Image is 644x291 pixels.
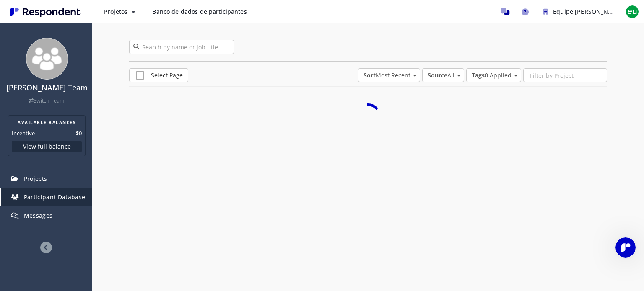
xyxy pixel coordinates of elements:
strong: Source [428,71,447,79]
section: Balance summary [8,115,86,156]
input: Filter by Project [524,69,607,83]
img: team_avatar_256.png [26,38,68,80]
dt: Incentive [12,129,35,137]
span: Select Page [136,71,183,81]
a: Participantes da mensagem [496,3,513,20]
a: Banco de dados de participantes [145,4,253,19]
img: Respondente [7,5,84,19]
md-select: Tags [466,68,521,82]
input: Search by name or job title [129,40,234,54]
span: Most Recent [364,71,410,80]
a: Ajuda e suporte [517,3,533,20]
a: Switch Team [29,97,65,104]
font: Projetos [104,8,127,15]
button: Equipe Lucas Hollander [537,4,621,19]
font: eu [627,6,637,17]
span: Participant Database [24,193,86,201]
md-select: Source: All [422,68,464,82]
h4: [PERSON_NAME] Team [5,84,88,92]
span: Projects [24,175,47,183]
iframe: Chat ao vivo do Intercom [615,237,636,258]
md-select: Sort: Most Recent [358,68,420,82]
a: Select Page [129,68,188,82]
button: eu [624,4,641,19]
span: Messages [24,211,53,219]
font: Equipe [PERSON_NAME] [553,8,623,15]
strong: Sort [364,71,376,79]
h2: AVAILABLE BALANCES [12,119,82,126]
button: Projetos [97,4,142,19]
button: View full balance [12,141,82,152]
font: Banco de dados de participantes [152,8,247,15]
dd: $0 [76,129,82,137]
span: All [428,71,454,80]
